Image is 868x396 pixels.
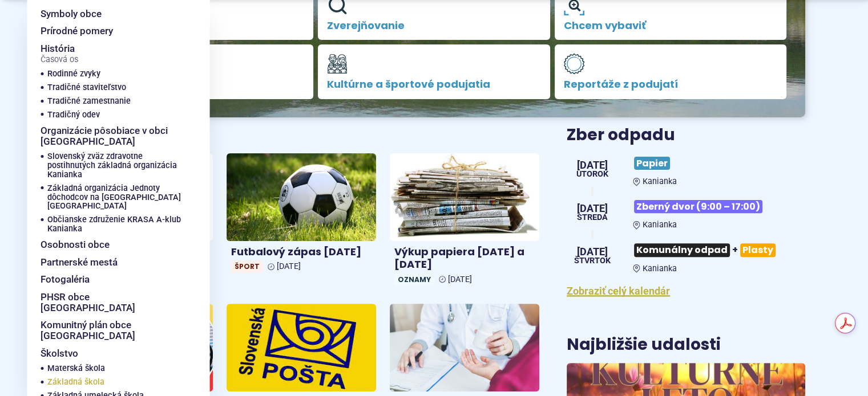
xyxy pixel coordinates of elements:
[41,316,182,344] a: Komunitný plán obce [GEOGRAPHIC_DATA]
[41,288,182,316] a: PHSR obce [GEOGRAPHIC_DATA]
[47,95,177,108] a: Tradičné zamestnanie
[47,81,126,95] span: Tradičné staviteľstvo
[47,150,182,182] a: Slovenský zväz zdravotne postihnutých základná organizácia Kanianka
[574,257,611,265] span: štvrtok
[567,336,721,354] h3: Najbližšie udalosti
[47,375,177,389] a: Základná škola
[47,213,182,236] a: Občianske združenie KRASA A-klub Kanianka
[634,200,762,213] span: Zberný dvor (9:00 – 17:00)
[643,220,677,230] span: Kanianka
[41,236,110,254] span: Osobnosti obce
[47,81,177,95] a: Tradičné staviteľstvo
[41,40,164,68] a: HistóriaČasová os
[576,170,608,178] span: utorok
[555,44,787,99] a: Reportáže z podujatí
[634,157,670,170] span: Papier
[41,5,182,23] a: Symboly obce
[41,55,78,64] span: Časová os
[448,275,472,284] span: [DATE]
[577,203,608,214] span: [DATE]
[227,153,376,277] a: Futbalový zápas [DATE] Šport [DATE]
[643,177,677,186] span: Kanianka
[634,243,730,256] span: Komunálny odpad
[41,22,182,40] a: Prírodné pomery
[47,108,100,122] span: Tradičný odev
[41,22,113,40] span: Prírodné pomery
[47,67,177,81] a: Rodinné zvyky
[41,271,90,288] span: Fotogaléria
[47,67,100,81] span: Rodinné zvyky
[576,160,608,170] span: [DATE]
[394,273,434,285] span: Oznamy
[41,254,118,271] span: Partnerské mestá
[567,285,670,297] a: Zobraziť celý kalendár
[564,79,778,90] span: Reportáže z podujatí
[567,126,805,144] h3: Zber odpadu
[47,375,104,389] span: Základná škola
[740,243,776,256] span: Plasty
[41,345,78,362] span: Školstvo
[390,153,539,290] a: Výkup papiera [DATE] a [DATE] Oznamy [DATE]
[394,246,535,271] h4: Výkup papiera [DATE] a [DATE]
[41,236,182,254] a: Osobnosti obce
[41,40,78,68] span: História
[47,182,182,214] a: Základná organizácia Jednoty dôchodcov na [GEOGRAPHIC_DATA] [GEOGRAPHIC_DATA]
[41,345,164,362] a: Školstvo
[567,152,805,186] a: Papier Kanianka [DATE] utorok
[47,108,177,122] a: Tradičný odev
[574,247,611,257] span: [DATE]
[643,264,677,273] span: Kanianka
[567,195,805,230] a: Zberný dvor (9:00 – 17:00) Kanianka [DATE] streda
[41,122,182,150] a: Organizácie pôsobiace v obci [GEOGRAPHIC_DATA]
[567,239,805,273] a: Komunálny odpad+Plasty Kanianka [DATE] štvrtok
[633,239,805,261] h3: +
[47,95,131,108] span: Tradičné zamestnanie
[41,5,102,23] span: Symboly obce
[327,79,541,90] span: Kultúrne a športové podujatia
[327,20,541,31] span: Zverejňovanie
[577,214,608,222] span: streda
[47,362,177,375] a: Materská škola
[41,254,182,271] a: Partnerské mestá
[318,44,550,99] a: Kultúrne a športové podujatia
[231,260,263,272] span: Šport
[277,262,301,271] span: [DATE]
[41,271,182,288] a: Fotogaléria
[564,20,778,31] span: Chcem vybaviť
[47,362,105,375] span: Materská škola
[231,246,372,259] h4: Futbalový zápas [DATE]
